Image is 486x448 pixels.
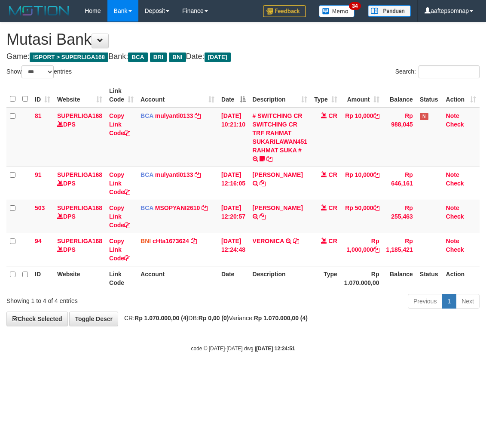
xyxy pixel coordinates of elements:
[30,53,108,62] span: ISPORT > SUPERLIGA168
[383,200,416,233] td: Rp 255,463
[442,294,456,309] a: 1
[311,266,341,290] th: Type
[31,83,54,108] th: ID: activate to sort column ascending
[218,266,249,290] th: Date
[329,204,337,211] span: CR
[69,312,118,326] a: Toggle Descr
[341,167,383,200] td: Rp 10,000
[260,213,266,220] a: Copy SALMIAH PATTIMURA to clipboard
[443,83,480,108] th: Action: activate to sort column ascending
[443,266,480,290] th: Action
[349,2,361,10] span: 34
[31,266,54,290] th: ID
[254,315,308,321] strong: Rp 1.070.000,00 (4)
[419,65,480,78] input: Search:
[373,204,379,211] a: Copy Rp 50,000 to clipboard
[383,167,416,200] td: Rp 646,161
[218,200,249,233] td: [DATE] 12:20:57
[109,171,130,195] a: Copy Link Code
[109,112,130,136] a: Copy Link Code
[141,112,153,119] span: BCA
[293,238,299,244] a: Copy VERONICA to clipboard
[106,83,137,108] th: Link Code: activate to sort column ascending
[153,238,189,244] a: cHta1673624
[191,238,197,244] a: Copy cHta1673624 to clipboard
[341,83,383,108] th: Amount: activate to sort column ascending
[416,266,443,290] th: Status
[341,200,383,233] td: Rp 50,000
[199,315,229,321] strong: Rp 0,00 (0)
[137,266,218,290] th: Account
[218,167,249,200] td: [DATE] 12:16:05
[155,204,200,211] a: MSOPYANI2610
[169,53,186,62] span: BNI
[35,238,42,244] span: 94
[329,238,337,244] span: CR
[155,171,193,178] a: mulyanti0133
[368,5,411,17] img: panduan.png
[202,204,208,211] a: Copy MSOPYANI2610 to clipboard
[341,233,383,266] td: Rp 1,000,000
[319,5,355,17] img: Button%20Memo.svg
[446,121,464,128] a: Check
[195,171,201,178] a: Copy mulyanti0133 to clipboard
[446,246,464,253] a: Check
[256,346,295,352] strong: [DATE] 12:24:51
[134,315,188,321] strong: Rp 1.070.000,00 (4)
[141,204,153,211] span: BCA
[253,171,303,178] a: [PERSON_NAME]
[446,238,459,244] a: Note
[54,200,106,233] td: DPS
[373,246,379,253] a: Copy Rp 1,000,000 to clipboard
[141,238,151,244] span: BNI
[54,83,106,108] th: Website: activate to sort column ascending
[253,112,308,154] a: # SWITCHING CR SWITCHING CR TRF RAHMAT SUKARILAWAN451 RAHMAT SUKA #
[329,171,337,178] span: CR
[6,65,72,78] label: Show entries
[395,65,480,78] label: Search:
[263,5,306,17] img: Feedback.jpg
[446,171,459,178] a: Note
[21,65,54,78] select: Showentries
[150,53,167,62] span: BRI
[109,238,130,262] a: Copy Link Code
[383,233,416,266] td: Rp 1,185,421
[205,53,231,62] span: [DATE]
[6,53,480,61] h4: Game: Bank: Date:
[195,112,201,119] a: Copy mulyanti0133 to clipboard
[249,83,311,108] th: Description: activate to sort column ascending
[446,180,464,187] a: Check
[341,108,383,167] td: Rp 10,000
[57,112,102,119] a: SUPERLIGA168
[191,346,295,352] small: code © [DATE]-[DATE] dwg |
[106,266,137,290] th: Link Code
[57,238,102,244] a: SUPERLIGA168
[57,204,102,211] a: SUPERLIGA168
[383,266,416,290] th: Balance
[120,315,308,321] span: CR: DB: Variance:
[260,180,266,187] a: Copy RIYO RAHMAN to clipboard
[6,4,72,17] img: MOTION_logo.png
[456,294,480,309] a: Next
[35,171,42,178] span: 91
[155,112,193,119] a: mulyanti0133
[420,113,428,120] span: Has Note
[137,83,218,108] th: Account: activate to sort column ascending
[253,204,303,211] a: [PERSON_NAME]
[35,204,45,211] span: 503
[446,213,464,220] a: Check
[218,108,249,167] td: [DATE] 10:21:10
[109,204,130,229] a: Copy Link Code
[408,294,442,309] a: Previous
[6,293,196,305] div: Showing 1 to 4 of 4 entries
[54,167,106,200] td: DPS
[373,112,379,119] a: Copy Rp 10,000 to clipboard
[141,171,153,178] span: BCA
[57,171,102,178] a: SUPERLIGA168
[54,266,106,290] th: Website
[249,266,311,290] th: Description
[341,266,383,290] th: Rp 1.070.000,00
[218,233,249,266] td: [DATE] 12:24:48
[54,108,106,167] td: DPS
[218,83,249,108] th: Date: activate to sort column descending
